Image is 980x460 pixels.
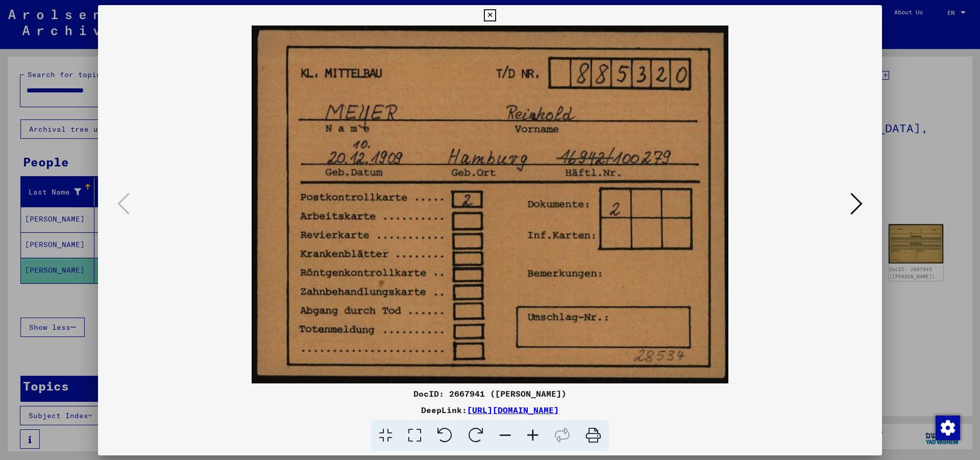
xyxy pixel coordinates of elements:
div: DocID: 2667941 ([PERSON_NAME]) [98,388,882,400]
img: 001.jpg [133,26,847,383]
div: DeepLink: [98,404,882,416]
img: Change consent [936,416,960,440]
a: [URL][DOMAIN_NAME] [467,405,559,415]
div: Change consent [935,415,960,440]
